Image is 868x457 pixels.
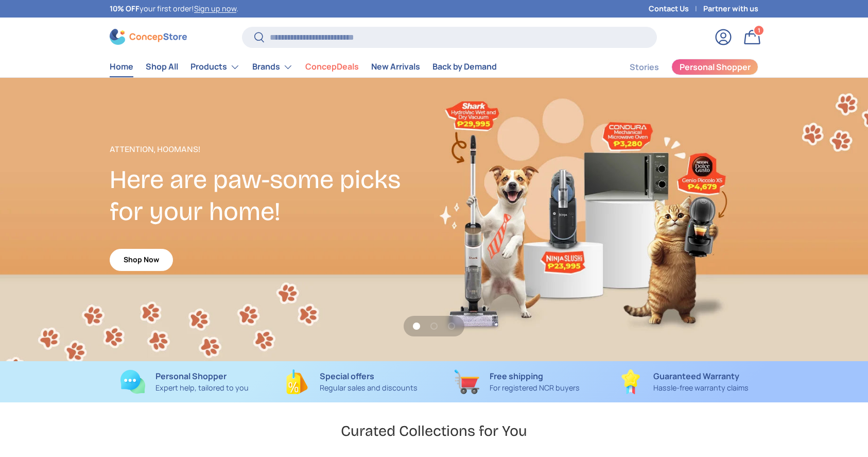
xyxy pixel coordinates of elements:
[653,382,749,394] p: Hassle-free warranty claims
[605,57,758,77] nav: Secondary
[110,29,187,45] img: ConcepStore
[184,57,246,77] summary: Products
[305,57,359,77] a: ConcepDeals
[155,370,227,382] strong: Personal Shopper
[671,59,758,75] a: Personal Shopper
[758,26,760,34] span: 1
[649,3,703,14] a: Contact Us
[630,57,659,77] a: Stories
[146,57,178,77] a: Shop All
[341,421,527,441] h2: Curated Collections for You
[246,57,299,77] summary: Brands
[110,369,259,394] a: Personal Shopper Expert help, tailored to you
[490,382,580,394] p: For registered NCR buyers
[110,164,434,228] h2: Here are paw-some picks for your home!
[276,369,426,394] a: Special offers Regular sales and discounts
[110,3,238,14] p: your first order! .
[442,369,592,394] a: Free shipping For registered NCR buyers
[320,382,418,394] p: Regular sales and discounts
[110,57,497,77] nav: Primary
[110,57,133,77] a: Home
[110,249,173,271] a: Shop Now
[680,63,751,71] span: Personal Shopper
[609,369,758,394] a: Guaranteed Warranty Hassle-free warranty claims
[703,3,758,14] a: Partner with us
[653,370,739,382] strong: Guaranteed Warranty
[155,382,249,394] p: Expert help, tailored to you
[194,4,236,13] a: Sign up now
[490,370,543,382] strong: Free shipping
[110,4,140,13] strong: 10% OFF
[320,370,374,382] strong: Special offers
[190,57,240,77] a: Products
[110,143,434,156] p: Attention, Hoomans!
[252,57,293,77] a: Brands
[371,57,420,77] a: New Arrivals
[432,57,497,77] a: Back by Demand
